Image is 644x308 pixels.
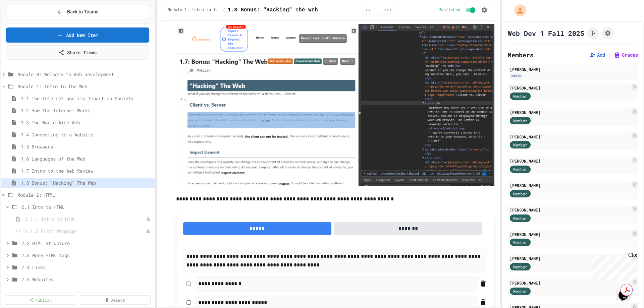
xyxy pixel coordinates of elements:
[513,191,527,197] span: Member
[25,228,146,235] span: 2.1.2 First Webpage
[616,281,637,301] iframe: chat widget
[21,143,152,150] span: 1.5 Browsers
[510,182,630,188] div: [PERSON_NAME]
[223,7,225,13] span: /
[228,6,318,14] span: 1.8 Bonus: "Hacking" The Web
[146,217,151,222] div: Unpublished
[21,264,152,271] span: 2.4 Links
[21,179,152,186] span: 1.8 Bonus: "Hacking" The Web
[67,8,98,15] span: Back to Teams
[17,71,152,78] span: Module 0: Welcome to Web Development
[510,158,630,164] div: [PERSON_NAME]
[21,155,152,162] span: 1.6 Languages of the Web
[21,95,152,102] span: 1.1 The Internet and its Impact on Society
[510,231,630,237] div: [PERSON_NAME]
[6,45,149,60] a: Share Items
[510,207,630,213] div: [PERSON_NAME]
[21,276,152,283] span: 2.5 Websites
[146,229,151,234] div: Unpublished
[513,166,527,172] span: Member
[21,119,152,126] span: 1.3 The World Wide Web
[589,52,605,58] button: Add
[614,52,638,58] button: Grades
[507,3,528,18] div: My Account
[510,134,630,140] div: [PERSON_NAME]
[513,118,527,124] span: Member
[25,215,146,223] span: 2.1.1 Intro to HTML
[513,215,527,221] span: Member
[438,6,477,14] div: Content is published and visible to students
[510,280,630,286] div: [PERSON_NAME]
[513,239,527,245] span: Member
[21,203,152,210] span: 2.1 Into to HTML
[17,83,152,90] span: Module 1: Intro to the Web
[508,28,584,38] h1: Web Dev 1 Fall 2025
[510,109,630,115] div: [PERSON_NAME]
[21,107,152,114] span: 1.2 How The Internet Works
[384,7,391,13] span: min
[6,27,149,43] a: Add New Item
[21,167,152,174] span: 1.7 Intro to the Web Review
[510,255,630,261] div: [PERSON_NAME]
[6,5,149,19] button: Back to Teams
[513,142,527,148] span: Member
[588,252,637,281] iframe: chat widget
[21,240,152,247] span: 2.2 HTML Structure
[438,7,461,13] span: Published
[510,85,630,91] div: [PERSON_NAME]
[608,51,611,59] span: |
[510,73,523,79] div: Admin
[3,3,46,43] div: Chat with us now!Close
[587,27,599,39] button: Click to see fork details
[602,27,614,39] button: Assignment Settings
[21,252,152,259] span: 2.3 More HTML tags
[5,295,76,305] a: Publish
[513,264,527,270] span: Member
[513,288,527,294] span: Member
[17,191,152,198] span: Module 2: HTML
[21,131,152,138] span: 1.4 Connecting to a Website
[513,93,527,99] span: Member
[510,66,636,72] div: [PERSON_NAME]
[168,7,220,13] span: Module 1: Intro to the Web
[508,50,534,60] h2: Members
[79,295,150,305] a: Delete
[21,288,152,295] span: 2.6 Images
